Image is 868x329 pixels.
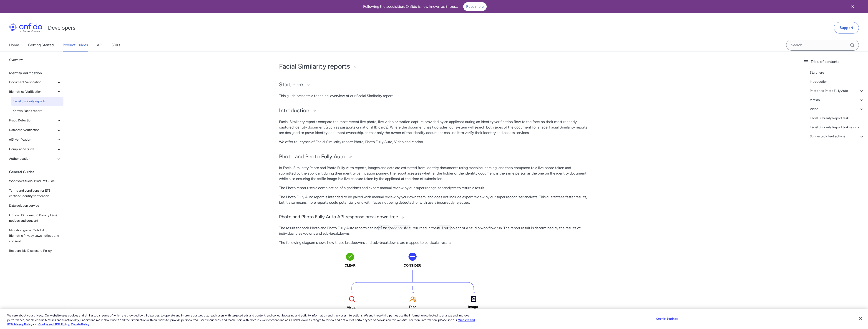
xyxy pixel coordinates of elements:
[7,78,63,87] button: Document Verification
[7,116,63,125] button: Fraud Detection
[810,97,864,103] a: Motion
[279,107,588,115] h2: Introduction
[856,314,866,324] button: Close
[9,167,65,177] div: General Guides
[9,57,62,63] span: Overview
[7,145,63,154] button: Compliance Suite
[9,188,62,199] span: Terms and conditions for ETSI certified identity verification
[279,185,588,191] p: The Photo report uses a combination of algorithms and expert manual review by our super recognize...
[38,323,70,326] a: Cookie and SDK Policy.
[11,97,63,106] a: Facial Similarity reports
[279,213,588,221] h3: Photo and Photo Fully Auto API response breakdown tree
[850,4,855,9] svg: Close banner
[653,314,681,323] button: Cookie Settings
[71,323,89,326] a: Cookie Policy
[810,88,864,94] a: Photo and Photo Fully Auto
[11,106,63,116] a: Known Faces report
[844,1,861,12] button: Close banner
[5,2,844,11] div: Following the acquisition, Onfido is now known as Entrust.
[834,22,859,33] a: Support
[7,126,63,135] button: Database Verification
[7,226,63,246] a: Migration guide: Onfido US Biometric Privacy Laws notices and consent
[9,80,56,85] span: Document Verification
[437,226,450,230] code: output
[7,246,63,255] a: Responsible Disclosure Policy
[279,225,588,236] p: The result for both Photo and Photo Fully Auto reports can be or , returned in the object of a St...
[28,39,54,51] a: Getting Started
[378,226,390,230] code: clear
[810,125,864,130] a: Facial Similarity Report task results
[13,108,62,114] span: Known Faces report
[7,154,63,163] button: Authentication
[9,213,62,224] span: Onfido US Biometric Privacy Laws notices and consent
[279,62,588,71] h1: Facial Similarity reports
[810,106,864,112] a: Video
[9,89,56,95] span: Biometrics Verification
[7,177,63,186] a: Workflow Studio: Product Guide
[9,178,62,184] span: Workflow Studio: Product Guide
[7,135,63,144] button: eID Verification
[9,147,56,152] span: Compliance Suite
[810,134,864,139] a: Suggested client actions
[9,203,62,208] span: Data deletion service
[463,2,487,11] a: Read more
[810,70,864,75] a: Start here
[803,59,864,64] div: Table of contents
[810,116,864,121] a: Facial Similarity Report task
[7,55,63,64] a: Overview
[7,87,63,96] button: Biometrics Verification
[279,119,588,136] p: Facial Similarity reports compare the most recent live photo, live video or motion capture provid...
[63,39,88,51] a: Product Guides
[810,79,864,85] a: Introduction
[97,39,102,51] a: API
[279,240,588,245] p: The following diagram shows how these breakdowns and sub-breakdowns are mapped to particular resu...
[111,39,120,51] a: SDKs
[393,226,411,230] code: consider
[9,127,56,133] span: Database Verification
[279,194,588,205] p: The Photo Fully Auto report is intended to be paired with manual review by your own team, and doe...
[9,118,56,123] span: Fraud Detection
[279,165,588,182] p: In Facial Similarity Photo and Photo Fully Auto reports, images and data are extracted from ident...
[7,201,63,210] a: Data deletion service
[9,69,65,78] div: Identity verification
[9,248,62,254] span: Responsible Disclosure Policy
[279,93,588,99] p: This guide presents a technical overview of our Facial Similarity report.
[279,153,588,161] h2: Photo and Photo Fully Auto
[279,139,588,145] p: We offer four types of Facial Similarity report: Photo, Photo Fully Auto, Video and Motion.
[9,156,56,162] span: Authentication
[9,137,56,142] span: eID Verification
[7,186,63,201] a: Terms and conditions for ETSI certified identity verification
[7,313,477,327] div: We care about your privacy. Our website uses cookies and similar tools, some of which are provide...
[9,23,42,32] img: Onfido Logo
[786,40,859,51] input: Onfido search input field
[9,39,19,51] a: Home
[9,228,62,244] span: Migration guide: Onfido US Biometric Privacy Laws notices and consent
[13,99,62,104] span: Facial Similarity reports
[279,81,588,89] h2: Start here
[7,211,63,225] a: Onfido US Biometric Privacy Laws notices and consent
[48,24,75,31] h1: Developers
